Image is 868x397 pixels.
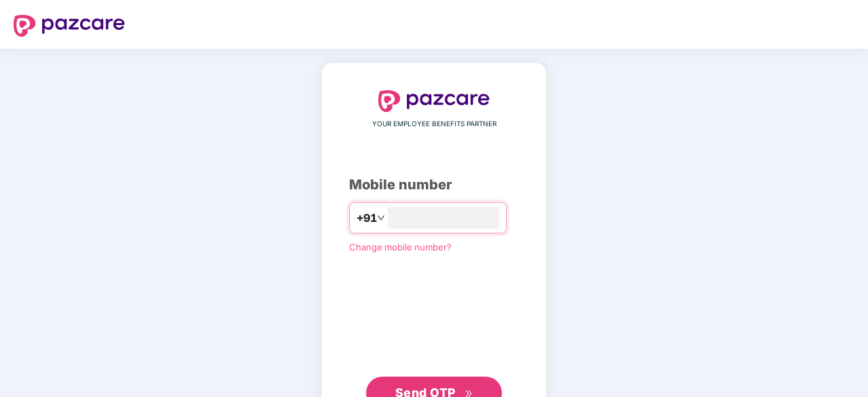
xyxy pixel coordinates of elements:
div: Mobile number [349,174,519,195]
span: YOUR EMPLOYEE BENEFITS PARTNER [372,119,496,130]
img: logo [14,15,125,37]
img: logo [378,90,490,112]
span: +91 [357,210,377,227]
a: Change mobile number? [349,242,452,252]
span: down [377,214,385,222]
